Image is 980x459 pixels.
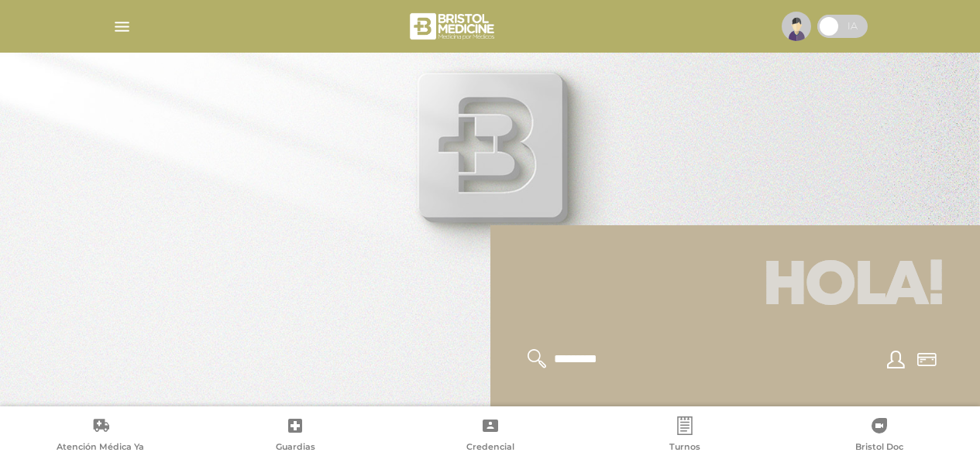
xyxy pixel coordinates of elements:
[198,416,392,456] a: Guardias
[57,441,144,455] span: Atención Médica Ya
[407,8,500,45] img: bristol-medicine-blanco.png
[112,17,132,36] img: Cober_menu-lines-white.svg
[782,12,811,41] img: profile-placeholder.svg
[669,441,700,455] span: Turnos
[855,441,903,455] span: Bristol Doc
[3,416,198,456] a: Atención Médica Ya
[466,441,514,455] span: Credencial
[393,416,587,456] a: Credencial
[782,416,977,456] a: Bristol Doc
[276,441,315,455] span: Guardias
[509,244,962,331] h1: Hola!
[587,416,782,456] a: Turnos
